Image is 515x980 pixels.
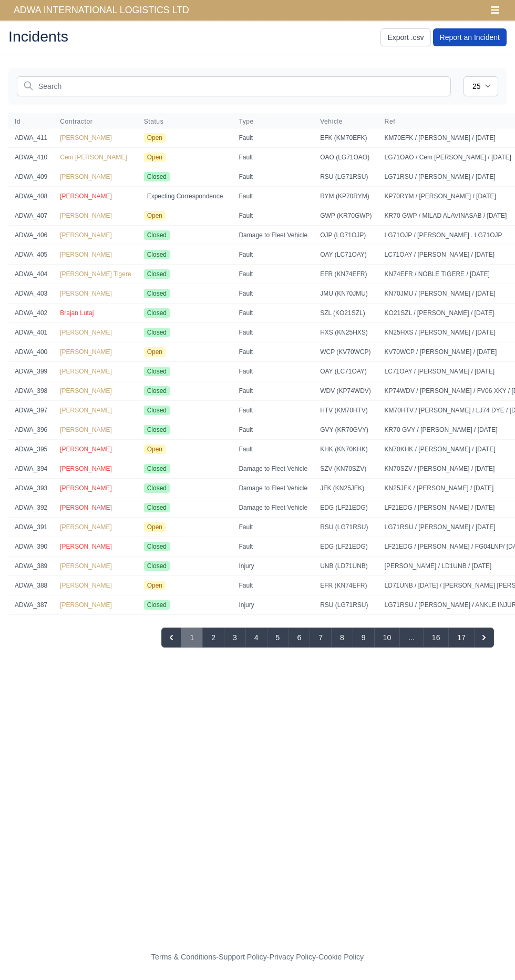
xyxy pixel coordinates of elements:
td: ADWA_390 [8,537,54,556]
td: Injury [232,595,314,614]
a: [PERSON_NAME] [60,387,112,395]
button: Go to page 8 [331,628,353,648]
td: KHK (KN70KHK) [314,439,378,459]
h2: Incidents [8,29,250,44]
td: Injury [232,556,314,575]
a: [PERSON_NAME] [60,134,112,142]
span: Open [144,444,166,454]
a: [PERSON_NAME] [60,348,112,356]
button: Next » [474,628,494,648]
td: Fault [232,381,314,400]
span: [PERSON_NAME] [60,212,112,219]
button: Contractor [60,117,101,126]
span: 407 [84,629,96,638]
a: [PERSON_NAME] [60,543,112,550]
td: Fault [232,284,314,303]
button: Go to page 10 [374,628,400,648]
span: Showing [21,629,49,638]
td: Fault [232,147,314,167]
td: GVY (KR70GVY) [314,420,378,439]
span: Id [15,117,47,126]
td: ADWA_391 [8,517,54,537]
td: ADWA_394 [8,459,54,478]
a: [PERSON_NAME] Tigere [60,270,131,278]
span: [PERSON_NAME] [60,484,112,492]
span: Open [144,211,166,220]
span: Closed [144,289,170,298]
span: [PERSON_NAME] [60,426,112,433]
td: Damage to Fleet Vehicle [232,225,314,245]
button: Go to page 16 [423,628,449,648]
td: Fault [232,167,314,186]
span: of [76,629,82,638]
a: [PERSON_NAME] [60,173,112,180]
span: Expecting Correspondence [144,191,226,201]
span: « Previous [161,636,181,644]
td: Fault [232,575,314,595]
a: Brajan Lutaj [60,309,94,317]
a: [PERSON_NAME] [60,446,112,453]
td: ADWA_401 [8,322,54,342]
td: Fault [232,400,314,420]
td: ADWA_408 [8,186,54,206]
td: Damage to Fleet Vehicle [232,498,314,517]
span: Closed [144,406,170,415]
td: Fault [232,186,314,206]
td: Fault [232,264,314,284]
td: HTV (KM70HTV) [314,400,378,420]
td: RSU (LG71RSU) [314,517,378,537]
td: OJP (LG71OJP) [314,225,378,245]
td: Fault [232,439,314,459]
span: Closed [144,172,170,181]
span: Open [144,581,166,590]
span: [PERSON_NAME] [60,523,112,531]
a: [PERSON_NAME] [60,465,112,472]
span: Open [144,347,166,357]
td: WDV (KP74WDV) [314,381,378,400]
span: Open [144,522,166,532]
button: Go to page 5 [267,628,289,648]
a: Support Policy [219,953,267,961]
td: ADWA_397 [8,400,54,420]
span: Closed [144,425,170,435]
td: ADWA_409 [8,167,54,186]
span: Cem [PERSON_NAME] [60,154,127,161]
td: ADWA_404 [8,264,54,284]
td: Fault [232,342,314,361]
button: Type [239,117,262,126]
td: ADWA_407 [8,206,54,225]
td: EDG (LF21EDG) [314,537,378,556]
td: Fault [232,361,314,381]
td: Fault [232,245,314,264]
td: OAO (LG71OAO) [314,147,378,167]
span: Closed [144,230,170,240]
button: Go to page 9 [353,628,375,648]
td: ADWA_396 [8,420,54,439]
span: [PERSON_NAME] [60,251,112,258]
td: RSU (LG71RSU) [314,167,378,186]
td: HXS (KN25HXS) [314,322,378,342]
button: Go to page 7 [310,628,332,648]
a: [PERSON_NAME] [60,231,112,239]
td: Fault [232,420,314,439]
td: ADWA_393 [8,478,54,498]
div: - - - [68,951,447,963]
td: ADWA_389 [8,556,54,575]
td: ADWA_392 [8,498,54,517]
td: ADWA_387 [8,595,54,614]
span: Closed [144,367,170,376]
span: Closed [144,269,170,279]
a: Terms & Conditions [151,953,216,961]
td: JMU (KN70JMU) [314,284,378,303]
td: RYM (KP70RYM) [314,186,378,206]
span: Closed [144,542,170,551]
span: [PERSON_NAME] [60,504,112,511]
span: [PERSON_NAME] [60,601,112,609]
